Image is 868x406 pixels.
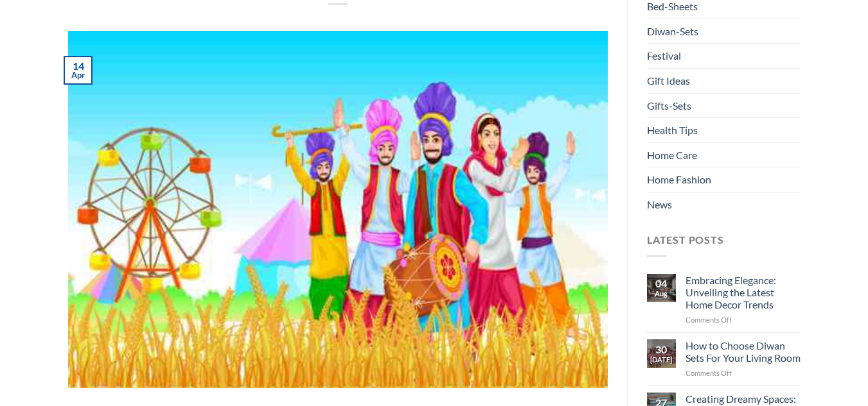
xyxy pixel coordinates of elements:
span: Comments Off [685,316,731,325]
a: Festival [647,44,681,69]
span: Comments Off [685,369,731,378]
a: How to Choose Diwan Sets For Your Living Room [685,339,800,364]
span: Latest Posts [647,234,724,246]
a: Home Fashion [647,168,711,192]
a: Gifts-Sets [647,94,691,118]
a: Diwan-Sets [647,19,698,44]
img: Baisakhi [68,31,608,388]
a: Embracing Elegance: Unveiling the Latest Home Decor Trends [685,274,800,311]
a: Gift Ideas [647,69,690,93]
a: Health Tips [647,118,698,142]
a: Home Care [647,143,697,167]
a: News [647,192,672,217]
